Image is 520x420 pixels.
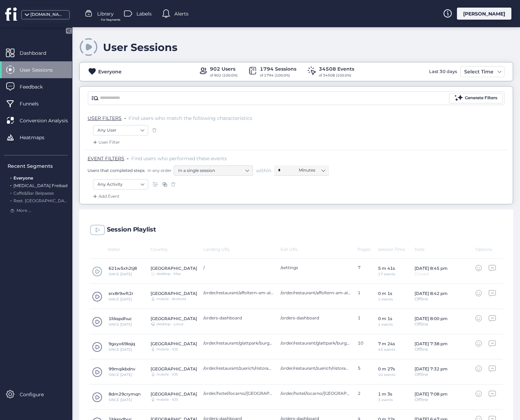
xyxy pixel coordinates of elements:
span: Users that completed steps [88,167,145,173]
div: Closed [415,272,448,276]
span: Everyone [13,175,33,181]
div: 10 events [378,373,395,377]
button: Generate Filters [449,93,503,103]
span: For Segments [101,18,120,22]
div: Offline [415,347,448,351]
span: Conversion Analysis [20,117,78,124]
div: 902 Users [210,65,237,73]
div: [PERSON_NAME] [457,8,511,20]
div: Select Time [462,68,495,76]
span: . [127,154,129,161]
nz-select-item: Minutes [299,165,325,175]
div: User Sessions [103,41,177,54]
div: 0 m 27s [378,366,395,371]
div: [DOMAIN_NAME] [30,11,65,18]
div: srx8r9wft2r [109,291,133,296]
div: 621w5xh2tj8 [109,266,137,271]
span: within [256,167,271,174]
div: 3 events [378,398,393,402]
span: Configure [20,391,54,398]
span: . [10,197,11,203]
span: User Sessions [20,66,63,74]
div: [GEOGRAPHIC_DATA] [151,391,197,397]
div: Landing URL [203,247,281,252]
div: Offline [415,322,448,326]
div: Last 30 days [427,66,459,77]
div: mobile · iOS [156,398,178,401]
span: Labels [136,10,152,18]
span: Dashboard [20,49,57,57]
div: 7 m 24s [378,341,395,346]
nz-select-item: In a single session [178,165,248,176]
div: 1 [358,315,378,328]
div: [DATE] 7:08 pm [415,391,448,397]
div: desktop · Linux [156,322,183,326]
div: Everyone [98,68,122,75]
div: Date [415,247,476,252]
div: /orders-dashboard [281,315,351,320]
div: SINCE [DATE] [109,348,135,351]
div: /order/restaurant/affoltern-am-albis/mela-restaurant-im-obstgarten/13/inhouse/791b5627-00fa-4e28-... [281,290,351,295]
div: SINCE [DATE] [109,298,133,301]
div: of 34508 (100.0%) [319,73,354,78]
div: /order/hotel/locarno/[GEOGRAPHIC_DATA]-au-lac-hotel/17/inhouse/7cd71e89-a7b1-4a29-891a-e8c240af46e3 [281,391,351,396]
span: Rest. [GEOGRAPHIC_DATA] [13,198,71,203]
span: Heatmaps [20,134,55,141]
div: 1 [358,290,378,303]
div: 1 m 3s [378,391,393,397]
nz-select-item: Any User [98,125,144,135]
span: in any order [146,167,172,173]
div: of 902 (100.0%) [210,73,237,78]
div: SINCE [DATE] [109,373,135,377]
span: More ... [17,207,31,214]
div: mobile · iOS [156,373,178,376]
div: Offline [415,297,448,301]
span: . [124,114,126,121]
div: 8dm29crymqn [109,391,141,397]
div: Session Time [378,247,415,252]
div: 1ltkspdhuc [109,316,132,321]
div: Country [151,247,203,252]
div: [GEOGRAPHIC_DATA] [151,341,197,346]
div: /order/restaurant/affoltern-am-albis/mela-restaurant-im-obstgarten/13/inhouse/791b5627-00fa-4e28-... [203,290,274,295]
div: 1794 Sessions [260,65,296,73]
span: Caffe&Bar Belpaese [13,191,54,196]
div: Pages [358,247,378,252]
div: [GEOGRAPHIC_DATA] [151,266,197,271]
div: [GEOGRAPHIC_DATA] [151,366,197,371]
span: [MEDICAL_DATA] Freibad [13,183,68,188]
span: Funnels [20,100,49,107]
div: Recent Segments [8,162,68,170]
div: /order/hotel/locarno/[GEOGRAPHIC_DATA]-au-lac-hotel/17/inhouse/7cd71e89-a7b1-4a29-891a-e8c240af46e3 [203,391,274,396]
div: Add Event [92,193,120,200]
div: 0 m 1s [378,291,393,296]
span: . [10,182,11,188]
div: 0 m 1s [378,316,393,321]
div: Visitor [90,247,151,252]
div: desktop · Mac [156,272,181,276]
div: [DATE] 7:32 pm [415,366,448,371]
span: EVENT FILTERS [88,155,124,162]
div: User Filter [92,139,120,146]
div: /order/restaurant/glattpark/burgers-and-shakes/16 [203,340,274,346]
span: Find users who match the following characteristics [129,115,252,121]
span: Alerts [174,10,188,18]
div: 9gxyx69ksjq [109,341,135,346]
div: 1 events [378,298,393,301]
div: SINCE [DATE] [109,273,137,276]
div: 34508 Events [319,65,354,73]
div: Exit URL [281,247,358,252]
div: SINCE [DATE] [109,323,132,326]
div: SINCE [DATE] [109,398,141,402]
span: Feedback [20,83,53,91]
div: 1 events [378,323,393,326]
div: mobile · Android [156,297,186,301]
div: [GEOGRAPHIC_DATA] [151,291,197,296]
div: [DATE] 8:45 pm [415,266,448,271]
div: [DATE] 8:00 pm [415,316,448,321]
div: 5 m 41s [378,266,395,271]
div: /settings [281,265,351,270]
span: . [10,174,11,181]
div: /orders-dashboard [203,315,274,320]
div: Offline [415,398,448,402]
